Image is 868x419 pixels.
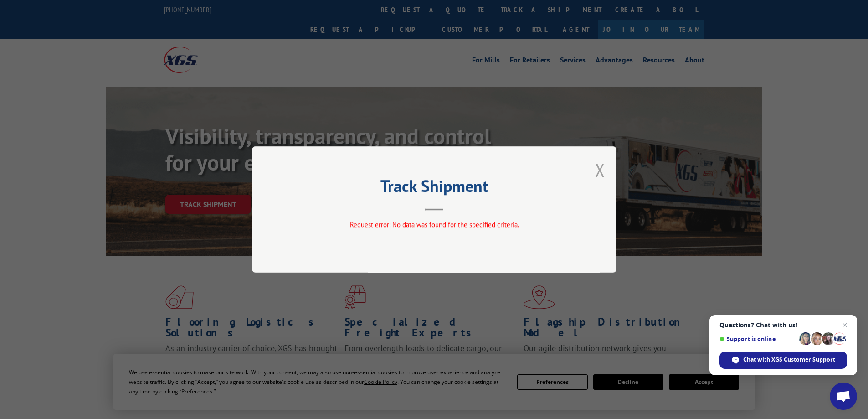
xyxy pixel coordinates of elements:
div: Chat with XGS Customer Support [719,352,847,369]
span: Support is online [719,336,796,342]
div: Open chat [830,383,857,410]
span: Request error: No data was found for the specified criteria. [349,220,519,229]
span: Chat with XGS Customer Support [743,356,835,364]
span: Questions? Chat with us! [719,321,847,329]
span: Close chat [839,320,850,331]
button: Close modal [595,158,605,182]
h2: Track Shipment [298,180,571,197]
